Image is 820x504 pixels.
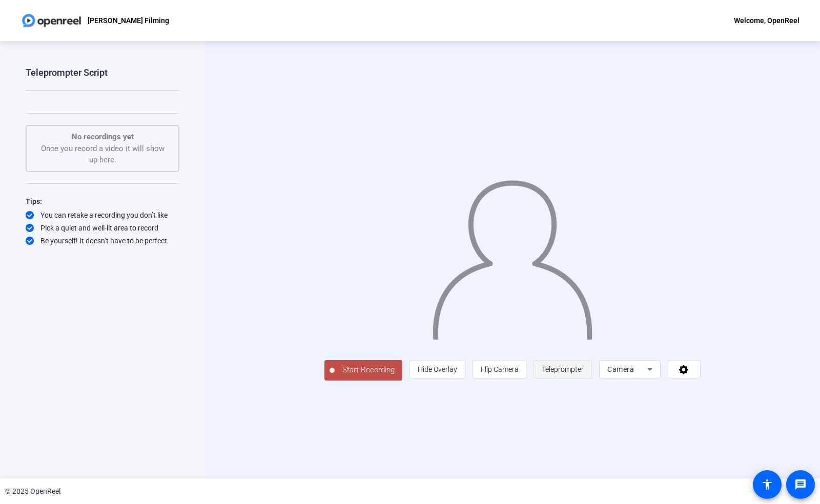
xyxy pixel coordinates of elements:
[5,486,60,497] div: © 2025 OpenReel
[26,195,179,207] div: Tips:
[761,478,773,491] mat-icon: accessibility
[88,14,169,27] p: [PERSON_NAME] Filming
[20,10,83,31] img: OpenReel logo
[335,364,402,376] span: Start Recording
[542,365,584,373] span: Teleprompter
[324,360,402,381] button: Start Recording
[26,236,179,246] div: Be yourself! It doesn’t have to be perfect
[431,171,593,340] img: overlay
[37,131,168,166] div: Once you record a video it will show up here.
[794,478,807,491] mat-icon: message
[734,14,799,27] div: Welcome, OpenReel
[473,360,527,379] button: Flip Camera
[409,360,465,379] button: Hide Overlay
[37,131,168,143] p: No recordings yet
[481,365,519,373] span: Flip Camera
[26,67,108,79] div: Teleprompter Script
[418,365,457,373] span: Hide Overlay
[607,365,634,373] span: Camera
[26,223,179,233] div: Pick a quiet and well-lit area to record
[534,360,592,379] button: Teleprompter
[26,210,179,220] div: You can retake a recording you don’t like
